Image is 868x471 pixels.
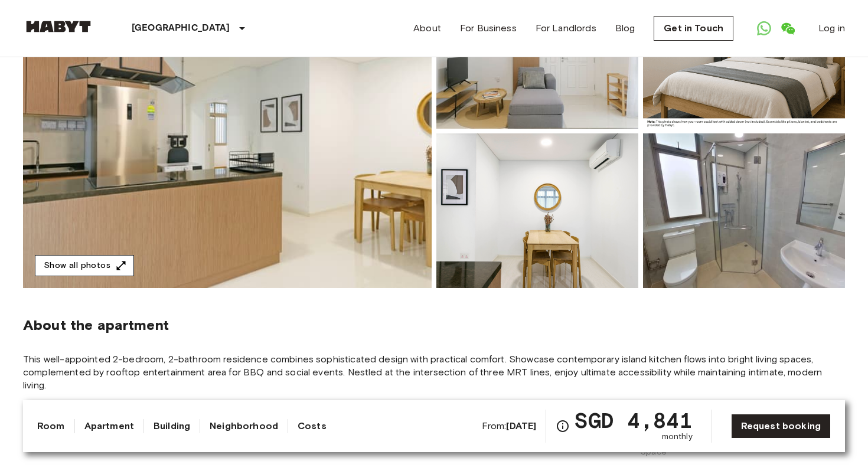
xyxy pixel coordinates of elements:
span: From: [482,420,537,433]
img: Habyt [23,21,94,32]
a: Apartment [84,419,134,433]
a: Log in [818,21,845,35]
b: [DATE] [506,420,536,431]
a: For Business [460,21,517,35]
svg: Check cost overview for full price breakdown. Please note that discounts apply to new joiners onl... [556,419,570,433]
a: Building [154,419,190,433]
a: Blog [615,21,635,35]
a: Open WhatsApp [752,17,776,40]
img: Picture of unit SG-01-001-024-01 [643,133,845,288]
button: Show all photos [35,255,134,277]
a: About [413,21,441,35]
span: This well-appointed 2-bedroom, 2-bathroom residence combines sophisticated design with practical ... [23,353,845,392]
a: Room [37,419,65,433]
a: For Landlords [536,21,596,35]
a: Costs [298,419,327,433]
span: monthly [662,431,693,443]
span: About the apartment [23,316,169,334]
a: Neighborhood [210,419,278,433]
p: [GEOGRAPHIC_DATA] [132,21,230,35]
a: Request booking [731,414,831,439]
a: Get in Touch [654,16,733,41]
img: Picture of unit SG-01-001-024-01 [436,133,638,288]
a: Open WeChat [776,17,800,40]
span: SGD 4,841 [575,410,692,431]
